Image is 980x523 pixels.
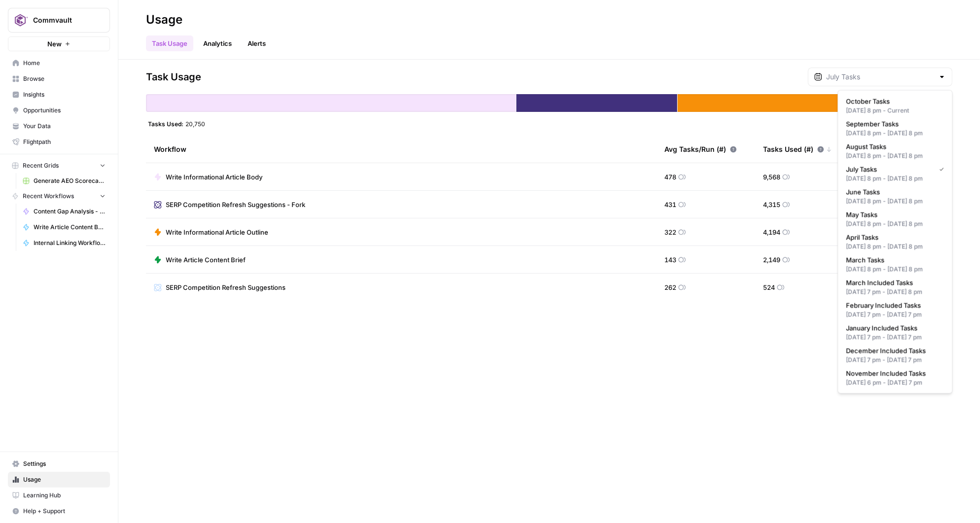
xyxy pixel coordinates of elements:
button: Workspace: Commvault [8,8,110,33]
span: Learning Hub [23,491,106,500]
span: Write Article Content Brief [166,255,246,265]
span: Content Gap Analysis - Profound [34,207,106,216]
span: Home [23,59,106,68]
span: Settings [23,459,106,468]
span: Tasks Used: [148,120,183,128]
span: 9,568 [763,172,780,182]
span: June Tasks [846,187,940,197]
span: Flightpath [23,138,106,146]
div: [DATE] 7 pm - [DATE] 8 pm [846,287,944,296]
div: [DATE] 8 pm - [DATE] 8 pm [846,129,944,138]
div: Workflow [154,136,649,163]
a: Home [8,55,110,71]
a: Write Article Content Brief [18,219,110,235]
span: 20,750 [185,120,205,128]
span: 4,194 [763,227,780,237]
span: March Included Tasks [846,278,940,287]
div: [DATE] 7 pm - [DATE] 7 pm [846,310,944,319]
div: Avg Tasks/Run (#) [664,136,737,163]
span: Browse [23,74,106,83]
div: [DATE] 8 pm - Current [846,106,944,115]
span: September Tasks [846,119,940,129]
span: October Tasks [846,96,940,106]
span: Task Usage [146,70,201,84]
a: Generate AEO Scorecard (1) [18,173,110,189]
button: Recent Grids [8,158,110,173]
button: New [8,36,110,51]
div: [DATE] 7 pm - [DATE] 7 pm [846,333,944,342]
div: [DATE] 6 pm - [DATE] 7 pm [846,378,944,387]
span: January Included Tasks [846,323,940,333]
a: Browse [8,71,110,87]
a: Task Usage [146,35,193,51]
a: Alerts [242,35,272,51]
a: Opportunities [8,103,110,118]
span: July Tasks [846,164,931,174]
span: February Included Tasks [846,300,940,310]
div: Tasks Used (#) [763,136,832,163]
div: [DATE] 7 pm - [DATE] 7 pm [846,355,944,364]
a: Insights [8,87,110,103]
button: Recent Workflows [8,189,110,204]
span: SERP Competition Refresh Suggestions [166,282,286,292]
a: Analytics [197,35,238,51]
span: Commvault [33,15,93,25]
span: Insights [23,90,106,99]
a: Settings [8,456,110,472]
span: 431 [664,200,676,209]
span: Write Informational Article Body [166,172,262,182]
a: Write Informational Article Body [154,172,262,182]
span: November Included Tasks [846,368,940,378]
span: 2,149 [763,255,780,265]
input: July Tasks [826,72,934,82]
a: SERP Competition Refresh Suggestions - Fork [154,200,305,209]
div: [DATE] 8 pm - [DATE] 8 pm [846,174,944,183]
span: April Tasks [846,232,940,242]
a: Write Informational Article Outline [154,227,268,237]
span: Your Data [23,122,106,131]
span: Opportunities [23,106,106,115]
a: Internal Linking Workflow_Blogs [18,235,110,251]
div: Usage [146,12,182,28]
div: [DATE] 8 pm - [DATE] 8 pm [846,265,944,274]
span: March Tasks [846,255,940,265]
a: Usage [8,472,110,488]
a: Learning Hub [8,488,110,503]
a: Write Article Content Brief [154,255,246,265]
span: SERP Competition Refresh Suggestions - Fork [166,200,305,209]
a: Flightpath [8,134,110,150]
span: Recent Grids [23,161,59,170]
div: [DATE] 8 pm - [DATE] 8 pm [846,151,944,160]
img: Commvault Logo [11,11,29,29]
span: Generate AEO Scorecard (1) [34,176,106,185]
span: Write Informational Article Outline [166,227,268,237]
span: 322 [664,227,676,237]
a: Your Data [8,118,110,134]
span: 143 [664,255,676,265]
span: New [47,39,62,49]
span: Internal Linking Workflow_Blogs [34,239,106,247]
span: August Tasks [846,141,940,151]
div: [DATE] 8 pm - [DATE] 8 pm [846,219,944,228]
span: 262 [664,282,676,292]
span: May Tasks [846,209,940,219]
span: Help + Support [23,507,106,516]
span: Usage [23,475,106,484]
div: [DATE] 8 pm - [DATE] 8 pm [846,242,944,251]
button: Help + Support [8,503,110,519]
span: Recent Workflows [23,192,74,201]
span: 478 [664,172,676,182]
a: Content Gap Analysis - Profound [18,204,110,219]
div: [DATE] 8 pm - [DATE] 8 pm [846,197,944,206]
span: 524 [763,282,775,292]
span: Write Article Content Brief [34,223,106,232]
span: 4,315 [763,200,780,209]
span: December Included Tasks [846,346,940,355]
